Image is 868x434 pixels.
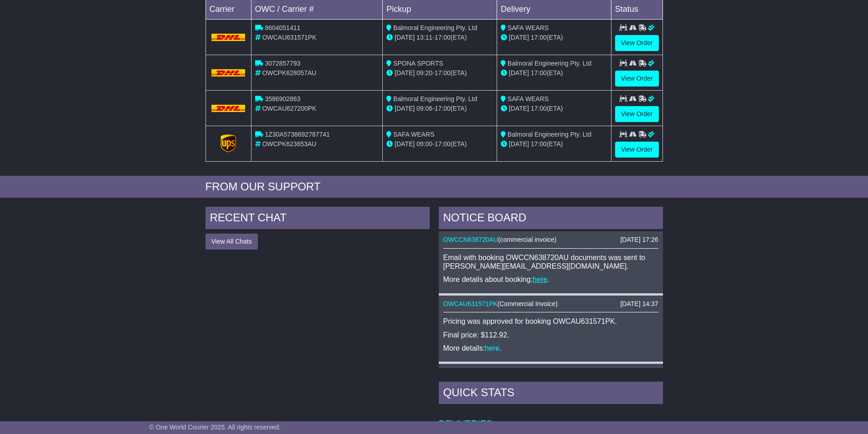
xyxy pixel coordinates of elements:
[615,35,659,51] a: View Order
[386,139,493,149] div: - (ETA)
[265,60,300,67] span: 3072857793
[509,140,529,148] span: [DATE]
[386,33,493,42] div: - (ETA)
[531,34,547,41] span: 17:00
[443,344,658,352] p: More details: .
[501,139,607,149] div: (ETA)
[205,234,258,250] button: View All Chats
[508,95,549,102] span: SAFA WEARS
[393,60,443,67] span: SPONA SPORTS
[386,104,493,113] div: - (ETA)
[393,95,477,102] span: Balmoral Engineering Pty. Ltd
[393,24,477,31] span: Balmoral Engineering Pty. Ltd
[416,69,432,77] span: 09:20
[262,34,316,41] span: OWCAU631571PK
[443,300,658,308] div: ( )
[533,276,547,283] a: here
[615,142,659,158] a: View Order
[386,68,493,78] div: - (ETA)
[508,60,591,67] span: Balmoral Engineering Pty. Ltd
[416,34,432,41] span: 13:11
[265,95,300,102] span: 3586902863
[265,131,329,138] span: 1Z30A5738692787741
[508,24,549,31] span: SAFA WEARS
[262,140,316,148] span: OWCPK623653AU
[395,140,415,148] span: [DATE]
[205,180,663,194] div: FROM OUR SUPPORT
[395,34,415,41] span: [DATE]
[211,105,246,112] img: DHL.png
[435,140,451,148] span: 17:00
[531,105,547,112] span: 17:00
[443,331,658,339] p: Final price: $112.92.
[416,105,432,112] span: 09:06
[485,344,499,352] a: here
[509,105,529,112] span: [DATE]
[149,424,281,431] span: © One World Courier 2025. All rights reserved.
[439,207,663,231] div: NOTICE BOARD
[211,34,246,41] img: DHL.png
[205,207,430,231] div: RECENT CHAT
[501,33,607,42] div: (ETA)
[500,236,555,243] span: commercial invoice
[620,300,658,308] div: [DATE] 14:37
[501,68,607,78] div: (ETA)
[508,131,591,138] span: Balmoral Engineering Pty. Ltd
[509,34,529,41] span: [DATE]
[531,140,547,148] span: 17:00
[615,71,659,87] a: View Order
[439,406,663,429] td: Deliveries
[439,382,663,406] div: Quick Stats
[262,105,316,112] span: OWCAU627200PK
[435,34,451,41] span: 17:00
[435,69,451,77] span: 17:00
[221,134,236,153] img: GetCarrierServiceLogo
[211,69,246,77] img: DHL.png
[615,106,659,122] a: View Order
[501,104,607,113] div: (ETA)
[443,275,658,284] p: More details about booking: .
[509,69,529,77] span: [DATE]
[443,300,498,307] a: OWCAU631571PK
[265,24,300,31] span: 8604051411
[395,69,415,77] span: [DATE]
[499,300,555,307] span: Commercial Invoice
[416,140,432,148] span: 09:00
[620,236,658,244] div: [DATE] 17:26
[531,69,547,77] span: 17:00
[262,69,316,77] span: OWCPK628057AU
[443,236,658,244] div: ( )
[395,105,415,112] span: [DATE]
[393,131,434,138] span: SAFA WEARS
[443,236,498,243] a: OWCCN638720AU
[443,317,658,326] p: Pricing was approved for booking OWCAU631571PK.
[443,253,658,271] p: Email with booking OWCCN638720AU documents was sent to [PERSON_NAME][EMAIL_ADDRESS][DOMAIN_NAME].
[435,105,451,112] span: 17:00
